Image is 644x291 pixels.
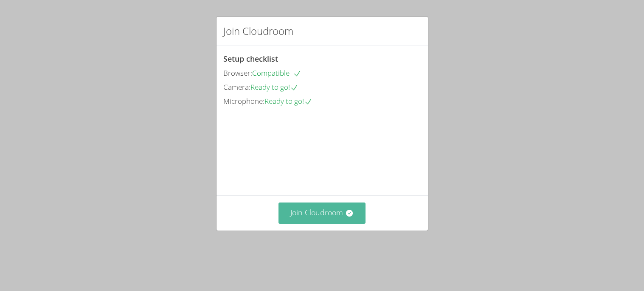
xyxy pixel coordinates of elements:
span: Setup checklist [223,54,278,64]
span: Microphone: [223,96,264,106]
span: Browser: [223,68,252,78]
span: Ready to go! [264,96,312,106]
span: Compatible [252,68,301,78]
span: Ready to go! [250,82,298,92]
span: Camera: [223,82,250,92]
h2: Join Cloudroom [223,23,293,39]
button: Join Cloudroom [278,203,366,223]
